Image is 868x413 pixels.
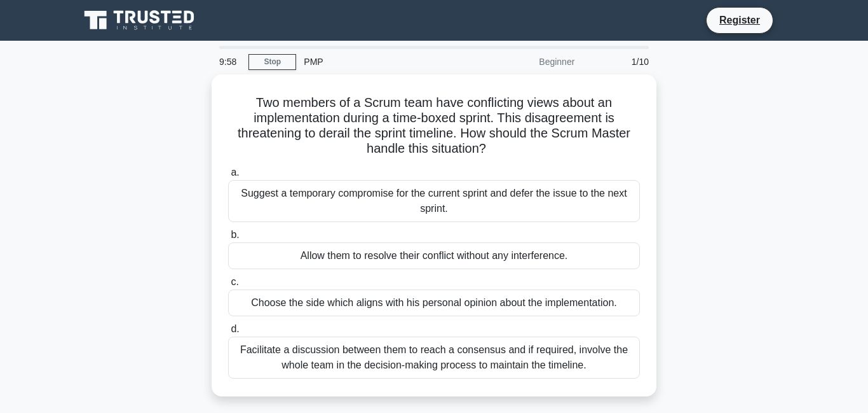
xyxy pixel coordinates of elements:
a: Register [712,12,768,28]
h5: Two members of a Scrum team have conflicting views about an implementation during a time-boxed sp... [227,95,641,157]
div: Suggest a temporary compromise for the current sprint and defer the issue to the next sprint. [228,180,640,222]
div: Beginner [471,49,582,74]
a: Stop [248,54,296,70]
div: 1/10 [582,49,656,74]
span: a. [231,167,239,178]
div: PMP [296,49,471,74]
div: 9:58 [212,49,248,74]
span: c. [231,276,238,287]
div: Allow them to resolve their conflict without any interference. [228,242,640,269]
div: Facilitate a discussion between them to reach a consensus and if required, involve the whole team... [228,337,640,379]
span: d. [231,323,239,334]
div: Choose the side which aligns with his personal opinion about the implementation. [228,290,640,316]
span: b. [231,229,239,240]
